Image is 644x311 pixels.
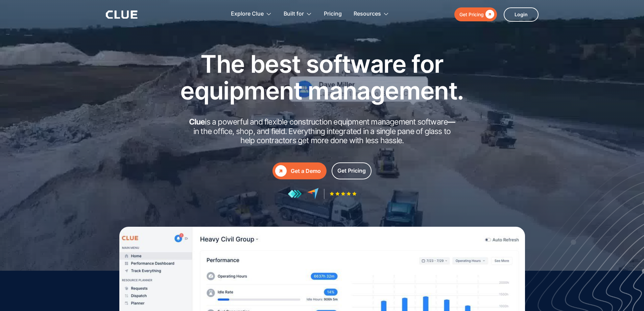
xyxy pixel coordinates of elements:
div:  [275,165,287,177]
a: Get Pricing [454,7,497,21]
div: Built for [284,3,304,25]
div: Built for [284,3,312,25]
div: Explore Clue [231,3,272,25]
div: Resources [354,3,389,25]
h2: is a powerful and flexible construction equipment management software in the office, shop, and fi... [187,117,457,146]
div: Get Pricing [459,10,484,19]
h1: The best software for equipment management. [170,50,474,104]
div: Resources [354,3,381,25]
img: reviews at getapp [288,190,302,198]
div: Explore Clue [231,3,264,25]
strong: — [448,117,455,127]
div: Get Pricing [337,166,366,175]
img: Five-star rating icon [330,192,357,196]
div:  [484,10,494,19]
div: Get a Demo [291,167,321,175]
img: reviews at capterra [307,188,319,200]
a: Get Pricing [332,162,372,179]
a: Get a Demo [272,162,327,179]
a: Login [504,7,539,22]
a: Pricing [324,3,342,25]
strong: Clue [189,117,205,127]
